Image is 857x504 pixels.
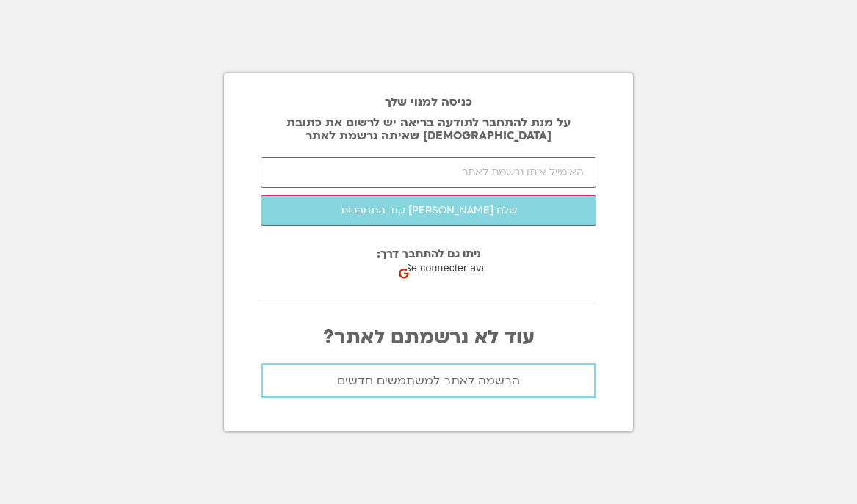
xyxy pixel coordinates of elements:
[261,157,596,188] input: האימייל איתו נרשמת לאתר
[261,95,596,109] h2: כניסה למנוי שלך
[261,116,596,142] p: על מנת להתחבר לתודעה בריאה יש לרשום את כתובת [DEMOGRAPHIC_DATA] שאיתה נרשמת לאתר
[261,326,596,348] p: עוד לא נרשמתם לאתר?
[261,363,596,398] a: הרשמה לאתר למשתמשים חדשים
[261,195,596,226] button: שלח [PERSON_NAME] קוד התחברות
[395,254,559,283] div: Se connecter avec Google
[337,374,520,387] span: הרשמה לאתר למשתמשים חדשים
[405,260,530,276] span: Se connecter avec Google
